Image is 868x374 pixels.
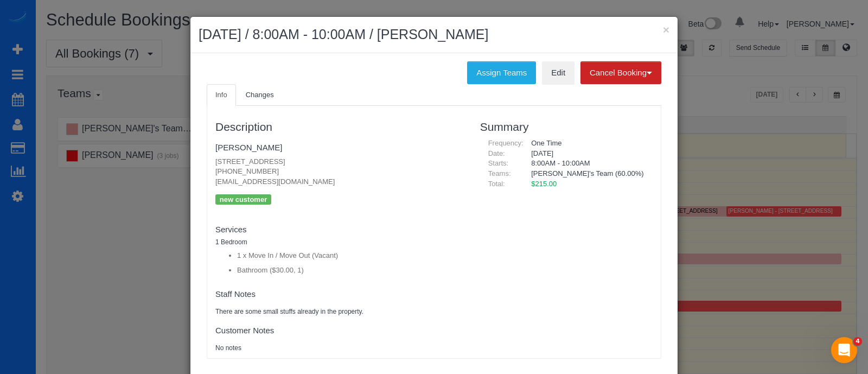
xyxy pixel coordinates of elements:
pre: There are some small stuffs already in the property. [215,307,464,316]
h4: Staff Notes [215,290,464,299]
span: Info [215,91,227,99]
div: [DATE] [523,149,653,159]
button: × [663,24,669,35]
iframe: Intercom live chat [831,337,857,363]
p: [STREET_ADDRESS] [PHONE_NUMBER] [EMAIL_ADDRESS][DOMAIN_NAME] [215,157,464,187]
span: Starts: [488,159,509,167]
li: Bathroom ($30.00, 1) [237,265,464,276]
h3: Description [215,121,464,133]
h5: 1 Bedroom [215,239,464,246]
span: Changes [246,91,274,99]
div: One Time [523,138,653,149]
p: new customer [215,194,271,205]
span: 4 [853,337,862,346]
h3: Summary [480,121,653,133]
button: Assign Teams [467,61,536,84]
span: Teams: [488,169,511,178]
div: 8:00AM - 10:00AM [523,159,653,169]
a: [PERSON_NAME] [215,143,282,152]
h2: [DATE] / 8:00AM - 10:00AM / [PERSON_NAME] [199,25,669,45]
button: Cancel Booking [580,61,661,84]
a: Edit [542,61,575,84]
li: [PERSON_NAME]'s Team (60.00%) [531,169,644,179]
a: Info [207,84,236,106]
span: Frequency: [488,139,524,147]
span: $215.00 [531,180,557,188]
span: Total: [488,180,505,188]
pre: No notes [215,344,464,353]
a: Changes [237,84,283,106]
h4: Customer Notes [215,326,464,335]
h4: Services [215,225,464,234]
span: Date: [488,149,505,157]
li: 1 x Move In / Move Out (Vacant) [237,251,464,261]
